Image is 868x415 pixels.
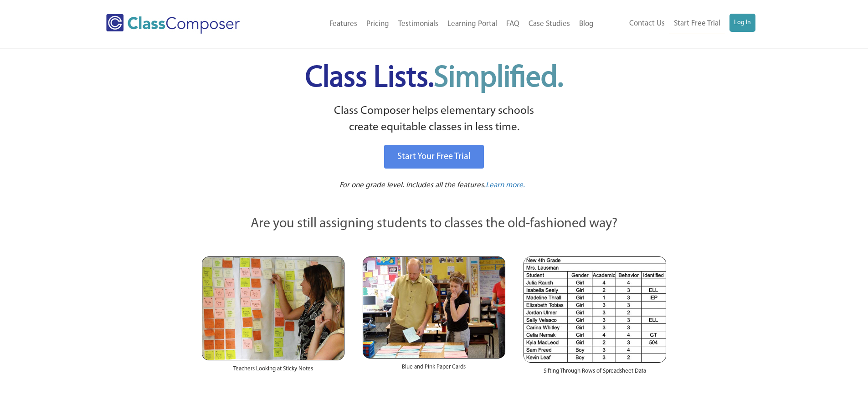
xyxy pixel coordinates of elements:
a: Learn more. [486,180,525,191]
a: Blog [575,14,598,34]
span: Class Lists. [305,64,563,93]
a: Start Free Trial [669,14,725,34]
a: Start Your Free Trial [384,145,484,169]
a: Contact Us [625,14,669,34]
a: Features [325,14,362,34]
a: Log In [729,14,755,32]
div: Teachers Looking at Sticky Notes [202,360,344,382]
nav: Header Menu [277,14,598,34]
a: Learning Portal [443,14,502,34]
p: Class Composer helps elementary schools create equitable classes in less time. [200,103,668,136]
div: Blue and Pink Paper Cards [363,359,505,380]
span: Start Your Free Trial [397,152,471,161]
img: Class Composer [106,14,240,34]
img: Spreadsheets [524,256,666,363]
a: Pricing [362,14,394,34]
span: For one grade level. Includes all the features. [339,181,486,189]
nav: Header Menu [598,14,755,34]
span: Simplified. [434,64,563,93]
a: Case Studies [524,14,575,34]
img: Teachers Looking at Sticky Notes [202,256,344,360]
span: Learn more. [486,181,525,189]
p: Are you still assigning students to classes the old-fashioned way? [202,214,667,234]
div: Sifting Through Rows of Spreadsheet Data [524,363,666,384]
a: FAQ [502,14,524,34]
a: Testimonials [394,14,443,34]
img: Blue and Pink Paper Cards [363,256,505,358]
